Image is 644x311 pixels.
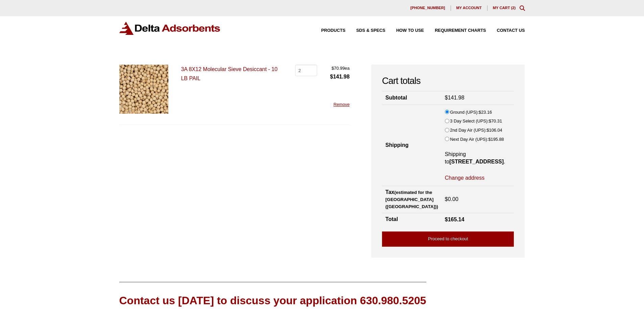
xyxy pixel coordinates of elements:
[493,6,516,10] a: My Cart (2)
[450,117,502,125] label: 3 Day Select (UPS):
[445,95,464,101] bdi: 141.98
[119,65,168,114] img: 3A 8X12 Molecular Sieve Desiccant - 10 LB PAIL
[382,231,514,247] a: Proceed to checkout
[497,28,525,33] span: Contact Us
[382,75,514,87] h2: Cart totals
[489,118,502,124] bdi: 70.31
[356,28,385,33] span: SDS & SPECS
[520,5,525,11] div: Toggle Modal Content
[451,5,487,11] a: My account
[445,151,511,166] p: Shipping to .
[449,159,504,164] strong: [STREET_ADDRESS]
[424,28,486,33] a: Requirement Charts
[119,22,221,35] img: Delta Adsorbents
[479,110,492,115] bdi: 23.16
[445,196,448,202] span: $
[445,174,484,182] a: Change address
[295,65,317,76] input: Product quantity
[445,217,464,222] bdi: 165.14
[385,190,438,209] small: (estimated for the [GEOGRAPHIC_DATA] ([GEOGRAPHIC_DATA]))
[382,213,442,226] th: Total
[488,137,504,142] bdi: 195.88
[450,109,492,116] label: Ground (UPS):
[382,105,442,186] th: Shipping
[385,28,424,33] a: How to Use
[382,91,442,105] th: Subtotal
[330,65,350,72] span: ea
[181,66,277,81] a: 3A 8X12 Molecular Sieve Desiccant - 10 LB PAIL
[332,66,345,71] bdi: 70.99
[321,28,345,33] span: Products
[310,28,345,33] a: Products
[405,5,451,11] a: [PHONE_NUMBER]
[435,28,486,33] span: Requirement Charts
[330,74,350,80] bdi: 141.98
[410,6,445,10] span: [PHONE_NUMBER]
[330,74,333,80] span: $
[488,137,491,142] span: $
[450,136,504,143] label: Next Day Air (UPS):
[479,110,481,115] span: $
[450,127,502,134] label: 2nd Day Air (UPS):
[445,95,448,101] span: $
[345,28,385,33] a: SDS & SPECS
[445,217,448,222] span: $
[486,128,502,133] bdi: 106.04
[486,128,489,133] span: $
[333,102,350,107] a: Remove this item
[382,186,442,213] th: Tax
[119,293,426,308] div: Contact us [DATE] to discuss your application 630.980.5205
[512,6,514,10] span: 2
[489,118,491,124] span: $
[456,6,482,10] span: My account
[445,196,458,202] bdi: 0.00
[486,28,525,33] a: Contact Us
[396,28,424,33] span: How to Use
[332,66,334,71] span: $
